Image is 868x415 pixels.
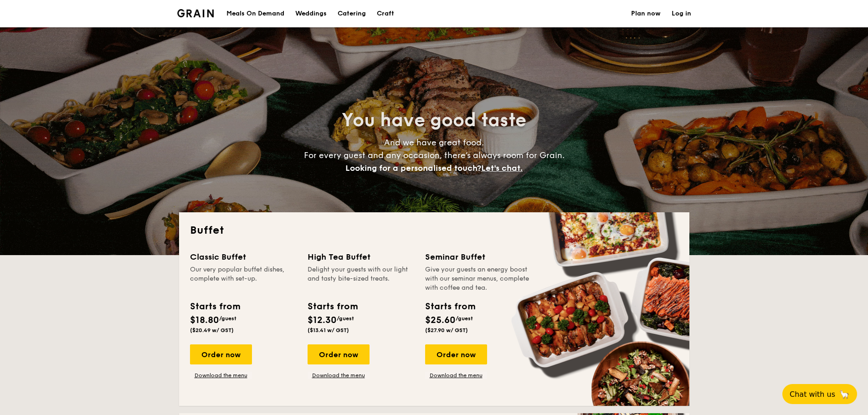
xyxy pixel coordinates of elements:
[308,344,370,364] div: Order now
[425,372,487,379] a: Download the menu
[425,265,532,292] div: Give your guests an energy boost with our seminar menus, complete with coffee and tea.
[425,344,487,364] div: Order now
[782,384,857,404] button: Chat with us🦙
[456,315,473,322] span: /guest
[219,315,236,322] span: /guest
[190,315,219,326] span: $18.80
[425,251,532,263] div: Seminar Buffet
[308,372,370,379] a: Download the menu
[308,327,349,333] span: ($13.41 w/ GST)
[790,390,835,399] span: Chat with us
[308,300,357,313] div: Starts from
[839,389,850,400] span: 🦙
[190,300,240,313] div: Starts from
[190,223,678,238] h2: Buffet
[177,9,214,17] img: Grain
[337,315,354,322] span: /guest
[425,327,468,333] span: ($27.90 w/ GST)
[190,344,252,364] div: Order now
[190,251,297,263] div: Classic Buffet
[190,327,234,333] span: ($20.49 w/ GST)
[342,109,526,131] span: You have good taste
[304,138,565,173] span: And we have great food. For every guest and any occasion, there’s always room for Grain.
[177,9,214,17] a: Logotype
[345,163,481,173] span: Looking for a personalised touch?
[190,265,297,292] div: Our very popular buffet dishes, complete with set-up.
[308,251,414,263] div: High Tea Buffet
[190,372,252,379] a: Download the menu
[308,265,414,292] div: Delight your guests with our light and tasty bite-sized treats.
[308,315,337,326] span: $12.30
[481,163,523,173] span: Let's chat.
[425,315,456,326] span: $25.60
[425,300,475,313] div: Starts from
